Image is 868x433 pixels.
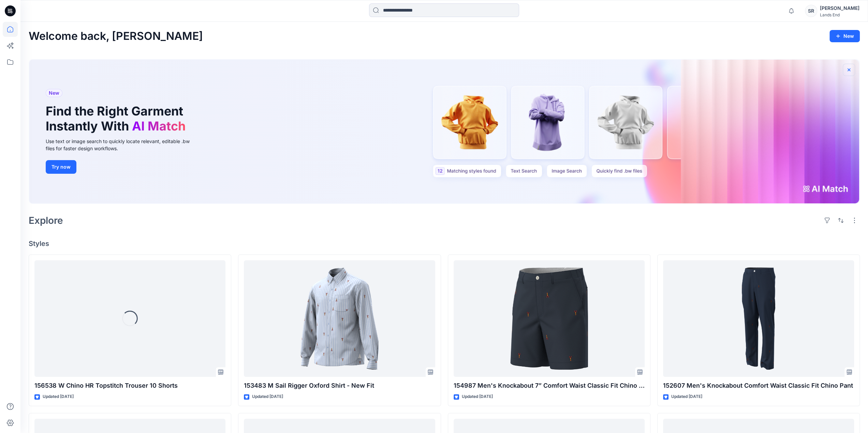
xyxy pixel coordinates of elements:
div: Lands End [820,12,859,17]
p: 152607 Men's Knockabout Comfort Waist Classic Fit Chino Pant [663,381,854,390]
span: AI Match [132,119,186,134]
span: New [49,89,59,97]
p: 154987 Men's Knockabout 7” Comfort Waist Classic Fit Chino Short [454,381,645,390]
p: Updated [DATE] [462,393,493,400]
h2: Explore [29,215,63,226]
a: 153483 M Sail Rigger Oxford Shirt - New Fit [244,260,435,377]
a: 152607 Men's Knockabout Comfort Waist Classic Fit Chino Pant [663,260,854,377]
h1: Find the Right Garment Instantly With [46,104,189,133]
a: 154987 Men's Knockabout 7” Comfort Waist Classic Fit Chino Short [454,260,645,377]
h4: Styles [29,239,860,248]
button: Try now [46,160,76,174]
div: Use text or image search to quickly locate relevant, editable .bw files for faster design workflows. [46,138,199,152]
p: Updated [DATE] [671,393,702,400]
button: New [829,30,860,42]
p: Updated [DATE] [252,393,283,400]
p: Updated [DATE] [43,393,74,400]
p: 156538 W Chino HR Topstitch Trouser 10 Shorts [34,381,225,390]
div: [PERSON_NAME] [820,4,859,12]
h2: Welcome back, [PERSON_NAME] [29,30,203,43]
div: SR [805,5,817,17]
p: 153483 M Sail Rigger Oxford Shirt - New Fit [244,381,435,390]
